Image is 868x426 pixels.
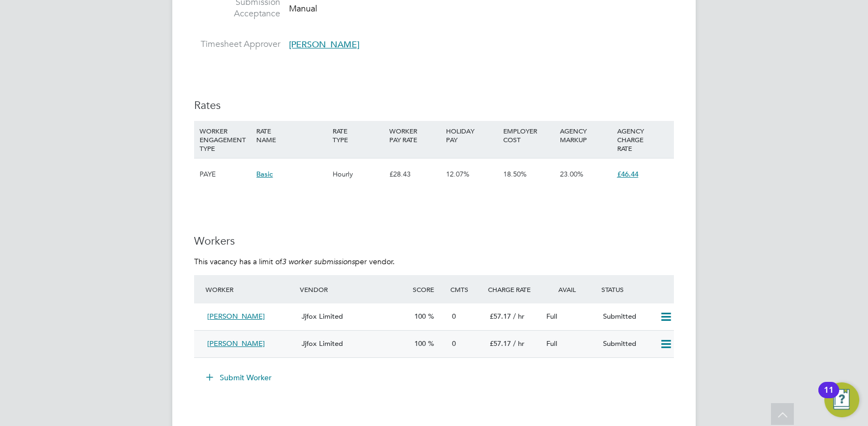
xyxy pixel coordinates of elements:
span: / hr [513,339,525,348]
h3: Rates [194,98,674,112]
div: Submitted [599,335,655,353]
span: / hr [513,312,525,321]
div: Submitted [599,308,655,326]
div: Score [410,279,448,299]
p: This vacancy has a limit of per vendor. [194,257,674,266]
button: Open Resource Center, 11 new notifications [824,382,859,417]
h3: Workers [194,234,674,248]
span: Full [546,339,557,348]
div: Status [599,279,674,299]
div: HOLIDAY PAY [443,121,500,149]
div: AGENCY MARKUP [557,121,614,149]
div: Avail [542,279,599,299]
div: Hourly [330,159,387,190]
div: £28.43 [387,159,443,190]
span: 0 [452,312,456,321]
div: EMPLOYER COST [501,121,557,149]
label: Timesheet Approver [194,39,280,50]
div: Vendor [297,279,410,299]
span: 100 [414,339,426,348]
span: 0 [452,339,456,348]
div: Charge Rate [485,279,542,299]
span: [PERSON_NAME] [289,39,359,50]
span: [PERSON_NAME] [207,312,265,321]
span: 23.00% [560,169,583,179]
span: Manual [289,3,317,14]
div: WORKER ENGAGEMENT TYPE [197,121,254,158]
span: 100 [414,312,426,321]
div: WORKER PAY RATE [387,121,443,149]
span: 12.07% [446,169,469,179]
div: AGENCY CHARGE RATE [614,121,671,158]
em: 3 worker submissions [282,257,355,266]
div: Worker [203,279,297,299]
span: 18.50% [503,169,527,179]
span: £57.17 [490,312,511,321]
span: Jjfox Limited [302,339,343,348]
div: Cmts [448,279,485,299]
span: Full [546,312,557,321]
button: Submit Worker [198,369,280,386]
div: PAYE [197,159,254,190]
div: RATE NAME [254,121,329,149]
div: 11 [824,390,834,404]
span: Jjfox Limited [302,312,343,321]
div: RATE TYPE [330,121,387,149]
span: £57.17 [490,339,511,348]
span: Basic [256,169,273,179]
span: £46.44 [617,169,638,179]
span: [PERSON_NAME] [207,339,265,348]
